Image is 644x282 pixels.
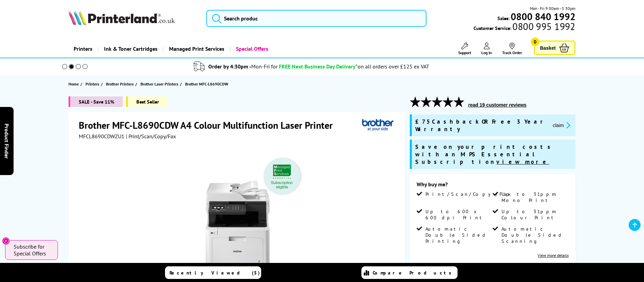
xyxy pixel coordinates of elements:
span: £75 Cashback OR Free 3 Year Warranty [415,118,547,133]
span: Automatic Double Sided Scanning [501,226,567,244]
a: Log In [481,43,492,55]
span: FREE Next Business Day Delivery* [279,63,358,70]
span: 0 [531,37,539,46]
span: Best Seller [126,96,167,107]
button: promo-description [551,121,572,129]
span: Print/Scan/Copy/Fax [425,191,513,197]
a: Recently Viewed (5) [165,266,261,279]
span: Automatic Double Sided Printing [425,226,491,244]
h1: Brother MFC-L8690CDW A4 Colour Multifunction Laser Printer [79,119,340,131]
div: Why buy me? [417,181,569,191]
img: Printerland Logo [69,10,175,25]
span: Brother Laser Printers [140,80,178,88]
img: Brother [362,119,393,131]
span: Compare Products [373,270,455,276]
a: Printers [86,80,101,88]
span: Order by 4:30pm - [208,63,278,70]
span: Brother MFC-L8690CDW [185,80,228,88]
a: Brother Printers [106,80,135,88]
span: | Print/Scan/Copy/Fax [126,133,176,140]
a: 0800 840 1992 [510,13,575,20]
a: Brother MFC-L8690CDW [185,80,230,88]
a: Special Offers [229,40,273,58]
a: Basket 0 [534,41,575,55]
a: Printerland Logo [69,10,198,27]
span: MFCL8690CDWZU1 [79,133,124,140]
span: Customer Service: [474,23,575,31]
a: View more details [538,253,569,258]
span: Ink & Toner Cartridges [104,40,158,58]
span: Save on your print costs with an MPS Essential Subscription [415,143,554,166]
a: Track Order [502,43,522,55]
a: Printers [69,40,98,58]
a: Home [69,80,80,88]
span: Product Finder [3,124,10,159]
a: Ink & Toner Cartridges [98,40,163,58]
span: Sales: [497,15,510,21]
span: Home [69,80,79,88]
span: Up to 600 x 600 dpi Print [425,208,491,221]
button: Close [2,237,10,245]
span: Log In [481,50,492,55]
li: modal_delivery [53,61,570,73]
span: Mon - Fri 9:00am - 5:30pm [530,5,575,12]
div: on all orders over £125 ex VAT [358,63,429,70]
span: Basket [540,43,556,52]
span: 0800 995 1992 [511,23,575,30]
a: Support [458,43,471,55]
span: SALE - Save 11% [69,96,123,107]
a: Compare Products [361,266,458,279]
span: Recently Viewed (5) [169,270,260,276]
span: Printers [86,80,99,88]
span: Brother Printers [106,80,134,88]
u: view more [496,158,549,166]
a: Brother Laser Printers [140,80,180,88]
a: Managed Print Services [163,40,229,58]
span: Up to 31ppm Colour Print [501,208,567,221]
span: Subscribe for Special Offers [14,243,51,257]
span: Mon-Fri for [251,63,278,70]
b: 0800 840 1992 [511,10,575,23]
input: Search produc [206,10,426,27]
button: read 19 customer reviews [466,102,528,108]
span: Support [458,50,471,55]
span: Up to 31ppm Mono Print [501,191,567,203]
